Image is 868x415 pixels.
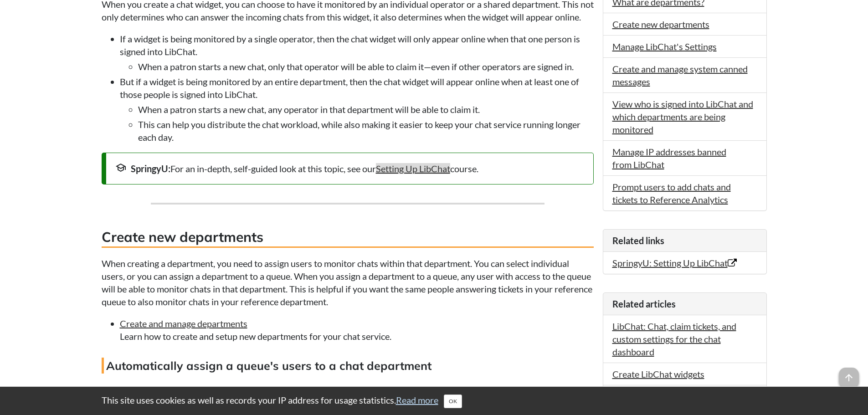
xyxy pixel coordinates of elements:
[102,358,594,374] h4: Automatically assign a queue's users to a chat department
[444,395,462,408] button: Close
[612,298,676,309] span: Related articles
[92,394,776,408] div: This site uses cookies as well as records your IP address for usage statistics.
[120,317,594,343] li: Learn how to create and setup new departments for your chat service.
[612,181,731,205] a: Prompt users to add chats and tickets to Reference Analytics
[120,75,594,143] li: But if a widget is being monitored by an entire department, then the chat widget will appear onli...
[120,32,594,73] li: If a widget is being monitored by a single operator, then the chat widget will only appear online...
[376,163,450,174] a: Setting Up LibChat
[138,103,594,116] li: When a patron starts a new chat, any operator in that department will be able to claim it.
[120,318,247,329] a: Create and manage departments
[612,146,726,170] a: Manage IP addresses banned from LibChat
[102,257,594,308] p: When creating a department, you need to assign users to monitor chats within that department. You...
[612,235,664,246] span: Related links
[396,395,438,405] a: Read more
[138,118,594,143] li: This can help you distribute the chat workload, while also making it easier to keep your chat ser...
[612,369,704,379] a: Create LibChat widgets
[612,63,748,87] a: Create and manage system canned messages
[612,257,737,268] a: SpringyU: Setting Up LibChat
[839,368,859,388] span: arrow_upward
[612,19,709,30] a: Create new departments
[612,41,717,52] a: Manage LibChat's Settings
[612,98,753,135] a: View who is signed into LibChat and which departments are being monitored
[138,60,594,73] li: When a patron starts a new chat, only that operator will be able to claim it—even if other operat...
[612,321,736,357] a: LibChat: Chat, claim tickets, and custom settings for the chat dashboard
[131,163,170,174] strong: SpringyU:
[839,369,859,379] a: arrow_upward
[102,227,594,248] h3: Create new departments
[115,162,584,175] div: For an in-depth, self-guided look at this topic, see our course.
[115,162,126,173] span: school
